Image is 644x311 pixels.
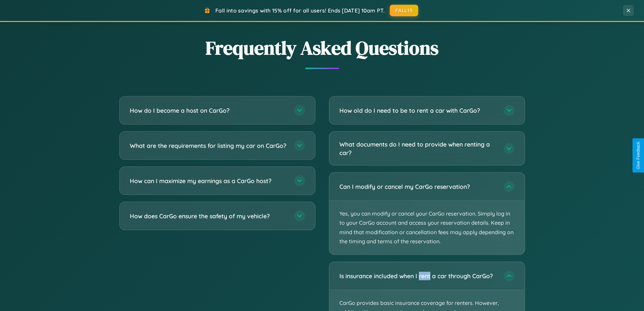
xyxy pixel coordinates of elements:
p: Yes, you can modify or cancel your CarGo reservation. Simply log in to your CarGo account and acc... [329,201,525,254]
h3: Can I modify or cancel my CarGo reservation? [339,182,497,191]
div: Give Feedback [636,142,641,169]
h3: Is insurance included when I rent a car through CarGo? [339,272,497,280]
h3: What documents do I need to provide when renting a car? [339,140,497,157]
button: FALL15 [390,5,418,16]
h3: How does CarGo ensure the safety of my vehicle? [130,212,287,220]
h3: How do I become a host on CarGo? [130,106,287,115]
h3: What are the requirements for listing my car on CarGo? [130,141,287,150]
h3: How can I maximize my earnings as a CarGo host? [130,177,287,185]
span: Fall into savings with 15% off for all users! Ends [DATE] 10am PT. [215,7,385,14]
h2: Frequently Asked Questions [119,35,525,61]
h3: How old do I need to be to rent a car with CarGo? [339,106,497,115]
